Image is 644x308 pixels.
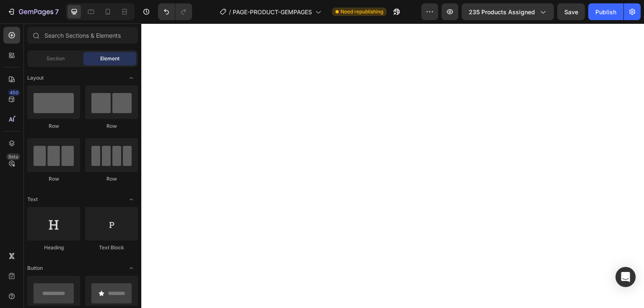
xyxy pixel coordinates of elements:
[8,89,20,96] div: 450
[27,264,43,272] span: Button
[6,153,20,160] div: Beta
[564,8,578,16] span: Save
[588,3,623,20] button: Publish
[85,175,138,183] div: Row
[125,71,138,85] span: Toggle open
[557,3,585,20] button: Save
[85,244,138,251] div: Text Block
[340,8,383,16] span: Need republishing
[595,8,616,16] div: Publish
[125,261,138,275] span: Toggle open
[27,175,80,183] div: Row
[462,3,554,20] button: 235 products assigned
[27,122,80,130] div: Row
[100,55,119,62] span: Element
[27,196,38,203] span: Text
[233,8,312,16] span: PAGE-PRODUCT-GEMPAGES
[158,3,192,20] div: Undo/Redo
[141,23,644,308] iframe: Design area
[55,7,59,17] p: 7
[229,8,231,16] span: /
[27,27,138,44] input: Search Sections & Elements
[469,8,535,16] span: 235 products assigned
[27,244,80,251] div: Heading
[3,3,62,20] button: 7
[85,122,138,130] div: Row
[27,74,44,82] span: Layout
[615,267,636,287] div: Open Intercom Messenger
[47,55,65,62] span: Section
[125,193,138,206] span: Toggle open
